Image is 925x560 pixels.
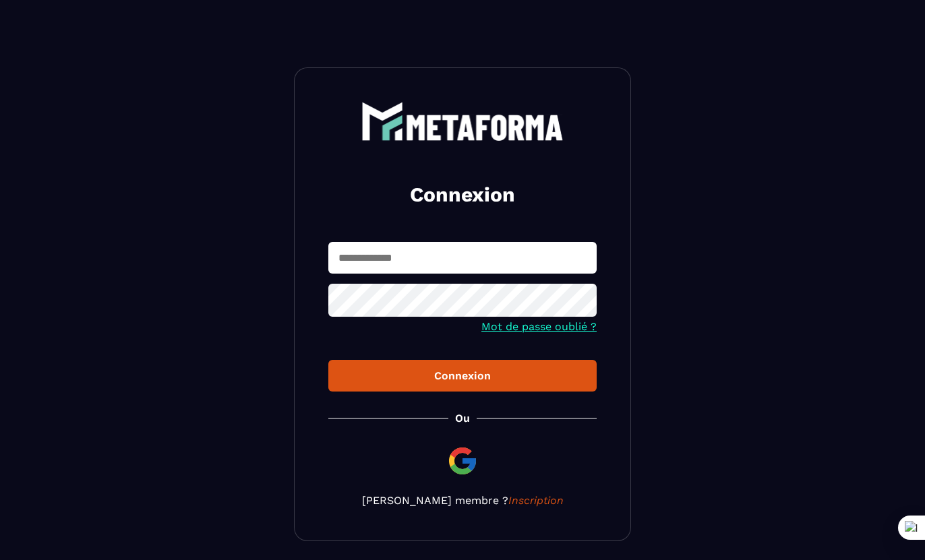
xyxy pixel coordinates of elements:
[328,494,597,507] p: [PERSON_NAME] membre ?
[455,412,470,425] p: Ou
[328,360,597,392] button: Connexion
[481,320,597,333] a: Mot de passe oublié ?
[345,181,580,208] h2: Connexion
[339,369,586,382] div: Connexion
[361,102,564,141] img: logo
[508,494,564,507] a: Inscription
[328,102,597,141] a: logo
[446,445,479,477] img: google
